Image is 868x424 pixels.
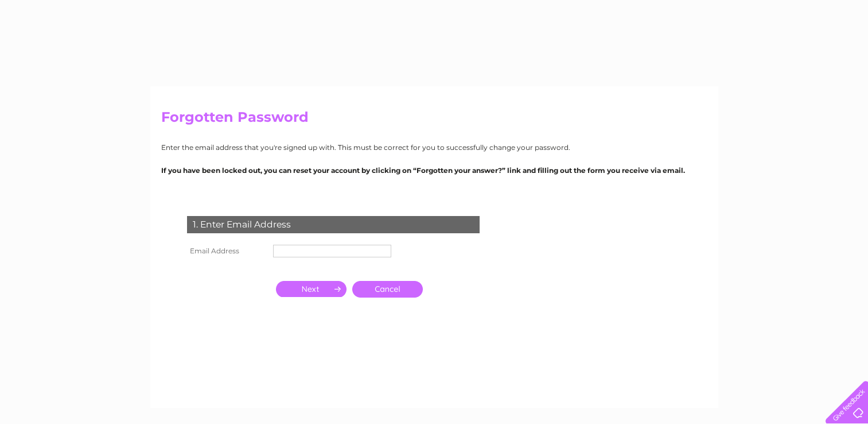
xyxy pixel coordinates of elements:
a: Cancel [352,281,423,298]
th: Email Address [184,242,270,260]
p: If you have been locked out, you can reset your account by clicking on “Forgotten your answer?” l... [161,165,707,176]
h2: Forgotten Password [161,109,707,131]
div: 1. Enter Email Address [187,216,480,233]
p: Enter the email address that you're signed up with. This must be correct for you to successfully ... [161,142,707,153]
